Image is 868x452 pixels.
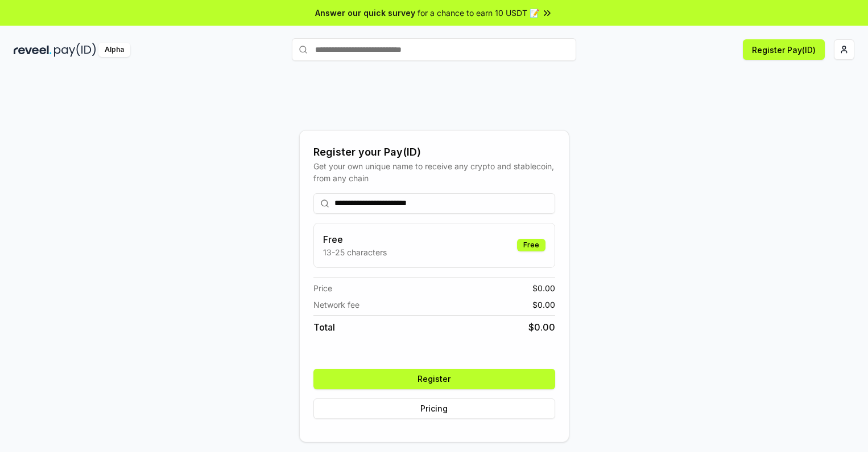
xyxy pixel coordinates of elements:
[98,43,130,57] div: Alpha
[743,39,825,60] button: Register Pay(ID)
[532,282,555,294] span: $ 0.00
[313,320,335,334] span: Total
[54,43,96,57] img: pay_id
[418,7,539,19] span: for a chance to earn 10 USDT 📝
[532,299,555,311] span: $ 0.00
[315,7,415,19] span: Answer our quick survey
[313,144,555,160] div: Register your Pay(ID)
[528,320,555,334] span: $ 0.00
[313,282,332,294] span: Price
[313,369,555,389] button: Register
[323,246,387,258] p: 13-25 characters
[313,160,555,184] div: Get your own unique name to receive any crypto and stablecoin, from any chain
[517,239,545,251] div: Free
[323,233,387,246] h3: Free
[313,299,359,311] span: Network fee
[14,43,52,57] img: reveel_dark
[313,398,555,419] button: Pricing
